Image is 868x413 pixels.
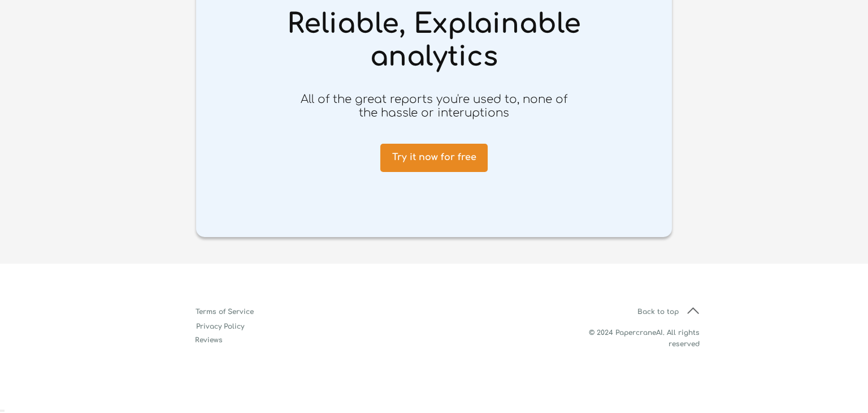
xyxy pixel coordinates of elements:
span: Back to top [629,308,687,316]
span: Try it now for free [380,152,488,163]
a: Terms of Service [181,303,268,320]
span: Privacy Policy [176,322,264,330]
span: © 2024 PapercraneAI. All rights reserved [589,329,700,348]
span: Reviews [165,336,253,344]
a: Reviews [165,332,253,349]
span: Terms of Service [181,308,268,316]
span: All of the great reports you're used to, none of the hassle or interuptions [301,93,567,119]
a: Privacy Policy [176,318,264,335]
a: Try it now for free [380,144,488,172]
a: Back to top [629,303,687,320]
span: Reliable, Explainable analytics [287,9,581,72]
